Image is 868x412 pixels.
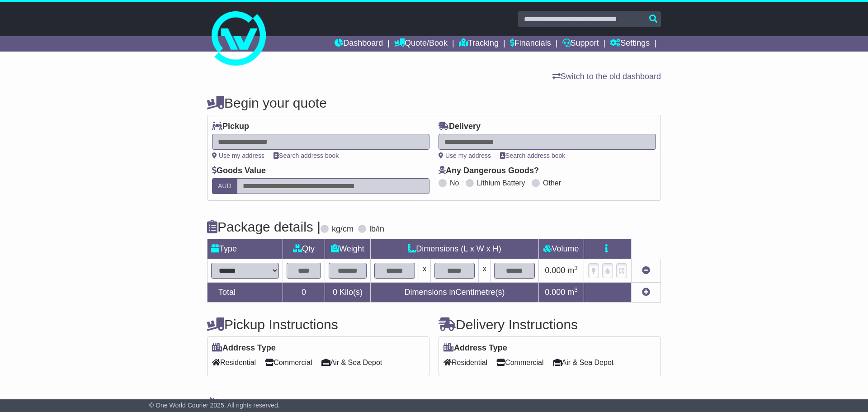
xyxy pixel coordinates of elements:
label: Pickup [212,122,249,132]
label: AUD [212,178,237,194]
td: Type [208,239,283,259]
label: Any Dangerous Goods? [439,166,539,176]
sup: 3 [574,286,578,293]
label: Other [543,179,561,187]
label: Address Type [443,343,507,353]
span: Commercial [265,355,312,369]
td: Volume [538,239,584,259]
label: Delivery [439,122,481,132]
a: Switch to the old dashboard [552,72,661,81]
span: Air & Sea Depot [553,355,614,369]
a: Search address book [274,152,339,159]
span: 0 [333,288,337,297]
td: x [479,259,491,283]
h4: Delivery Instructions [439,317,661,332]
span: Residential [443,355,487,369]
td: Dimensions in Centimetre(s) [370,283,538,303]
a: Settings [610,36,650,52]
h4: Pickup Instructions [207,317,429,332]
a: Use my address [439,152,491,159]
td: Weight [325,239,371,259]
span: m [567,288,578,297]
a: Use my address [212,152,264,159]
label: lb/in [369,224,384,234]
a: Support [562,36,599,52]
label: No [450,179,459,187]
a: Remove this item [642,266,650,275]
label: Lithium Battery [477,179,525,187]
span: m [567,266,578,275]
span: Commercial [496,355,543,369]
td: 0 [283,283,325,303]
label: kg/cm [332,224,354,234]
td: Qty [283,239,325,259]
a: Add new item [642,288,650,297]
label: Address Type [212,343,276,353]
td: Kilo(s) [325,283,371,303]
a: Tracking [459,36,499,52]
h4: Warranty & Insurance [207,397,661,412]
a: Search address book [500,152,565,159]
span: 0.000 [545,266,565,275]
a: Quote/Book [394,36,448,52]
sup: 3 [574,265,578,271]
td: Dimensions (L x W x H) [370,239,538,259]
label: Goods Value [212,166,266,176]
span: 0.000 [545,288,565,297]
a: Financials [510,36,551,52]
td: x [419,259,430,283]
a: Dashboard [335,36,383,52]
span: Air & Sea Depot [321,355,382,369]
h4: Package details | [207,219,321,234]
h4: Begin your quote [207,95,661,110]
span: Residential [212,355,256,369]
td: Total [208,283,283,303]
span: © One World Courier 2025. All rights reserved. [149,402,280,409]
